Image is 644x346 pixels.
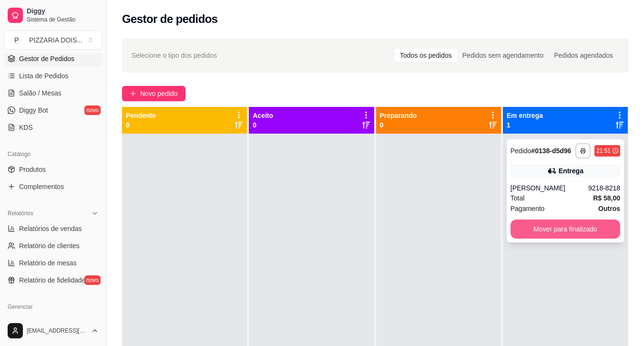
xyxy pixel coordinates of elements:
div: 9218-8218 [588,183,620,193]
span: P [12,35,21,45]
span: Diggy [27,7,99,16]
span: Relatório de mesas [19,258,77,268]
p: Em entrega [507,111,543,120]
div: Todos os pedidos [395,49,457,62]
span: Lista de Pedidos [19,71,69,81]
p: 1 [507,120,543,130]
a: Relatório de fidelidadenovo [4,273,102,288]
div: [PERSON_NAME] [511,183,588,193]
div: Gerenciar [4,299,102,315]
span: Diggy Bot [19,105,48,115]
div: Pedidos sem agendamento [457,49,549,62]
div: PIZZARIA DOIS ... [29,35,82,45]
a: Relatório de clientes [4,238,102,253]
span: Pagamento [511,203,545,214]
span: Complementos [19,182,64,191]
span: Produtos [19,165,46,174]
span: Sistema de Gestão [27,16,99,23]
span: Relatórios de vendas [19,224,82,233]
button: [EMAIL_ADDRESS][DOMAIN_NAME] [4,319,102,342]
a: Produtos [4,162,102,177]
span: Salão / Mesas [19,88,61,98]
span: Total [511,193,525,203]
p: Aceito [253,111,273,120]
p: 0 [126,120,156,130]
strong: # 0138-d5d96 [531,147,571,155]
strong: Outros [598,205,620,212]
button: Mover para finalizado [511,220,620,239]
button: Novo pedido [122,86,185,101]
a: Lista de Pedidos [4,68,102,84]
a: Gestor de Pedidos [4,51,102,66]
div: Entrega [559,166,583,176]
a: Diggy Botnovo [4,103,102,118]
a: Relatório de mesas [4,255,102,271]
a: Relatórios de vendas [4,221,102,236]
span: Relatórios [8,210,33,217]
div: Catálogo [4,147,102,162]
p: Preparando [380,111,417,120]
button: Select a team [4,31,102,50]
span: Relatório de fidelidade [19,275,85,285]
a: Complementos [4,179,102,194]
p: 0 [380,120,417,130]
span: Gestor de Pedidos [19,54,74,63]
span: [EMAIL_ADDRESS][DOMAIN_NAME] [27,327,87,335]
span: Novo pedido [140,88,178,99]
strong: R$ 58,00 [593,194,620,202]
span: Pedido [511,147,532,155]
p: Pendente [126,111,156,120]
p: 0 [253,120,273,130]
div: Pedidos agendados [549,49,618,62]
a: DiggySistema de Gestão [4,4,102,27]
span: Selecione o tipo dos pedidos [132,50,217,61]
h2: Gestor de pedidos [122,11,218,27]
a: KDS [4,120,102,135]
span: Relatório de clientes [19,241,80,251]
div: 21:51 [596,147,611,155]
span: plus [130,90,136,97]
a: Salão / Mesas [4,85,102,101]
span: KDS [19,123,33,132]
a: Entregadoresnovo [4,315,102,330]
